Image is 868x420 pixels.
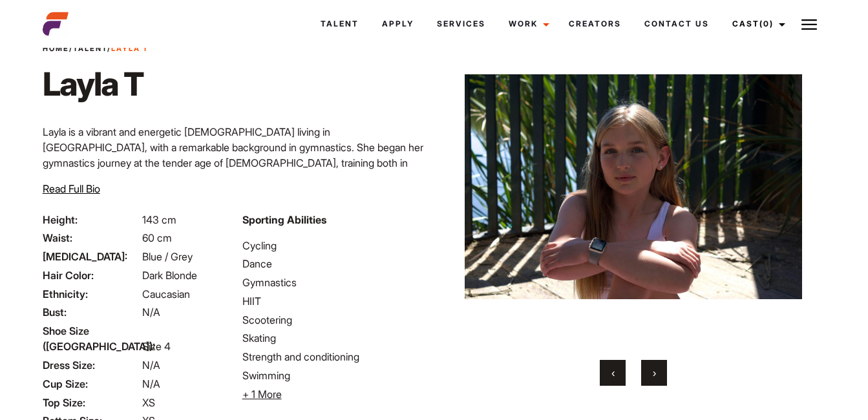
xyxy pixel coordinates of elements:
span: Ethnicity: [43,286,140,302]
span: Dark Blonde [142,269,197,282]
span: Size 4 [142,340,171,353]
button: Read Full Bio [43,181,100,196]
li: Skating [242,330,427,346]
li: HIIT [242,293,427,309]
span: Waist: [43,230,140,246]
span: Read Full Bio [43,182,100,195]
span: Top Size: [43,395,140,410]
span: N/A [142,359,160,372]
li: Scootering [242,312,427,328]
a: Work [497,6,557,41]
span: Hair Color: [43,268,140,283]
span: Caucasian [142,288,190,300]
span: Cup Size: [43,376,140,392]
a: Home [43,44,69,53]
span: XS [142,396,155,409]
span: Blue / Grey [142,250,193,263]
span: 143 cm [142,213,176,226]
a: Creators [557,6,633,41]
span: [MEDICAL_DATA]: [43,249,140,264]
a: Services [425,6,497,41]
strong: Sporting Abilities [242,213,326,226]
span: N/A [142,377,160,390]
strong: Layla T [111,44,149,53]
a: Talent [309,6,370,41]
img: cropped-aefm-brand-fav-22-square.png [43,11,69,37]
span: / / [43,43,149,54]
span: N/A [142,306,160,319]
h1: Layla T [43,65,149,103]
li: Strength and conditioning [242,349,427,364]
span: Next [653,366,656,379]
span: (0) [759,19,774,28]
span: Height: [43,212,140,227]
a: Apply [370,6,425,41]
li: Swimming [242,368,427,383]
span: 60 cm [142,231,172,244]
li: Gymnastics [242,275,427,290]
span: + 1 More [242,388,282,401]
li: Cycling [242,238,427,253]
img: image9 2 [465,29,802,344]
span: Bust: [43,304,140,320]
img: Burger icon [801,17,817,32]
span: Shoe Size ([GEOGRAPHIC_DATA]): [43,323,140,354]
a: Cast(0) [721,6,793,41]
li: Dance [242,256,427,271]
a: Talent [73,44,107,53]
span: Dress Size: [43,357,140,373]
span: Previous [611,366,615,379]
p: Layla is a vibrant and energetic [DEMOGRAPHIC_DATA] living in [GEOGRAPHIC_DATA], with a remarkabl... [43,124,427,248]
a: Contact Us [633,6,721,41]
